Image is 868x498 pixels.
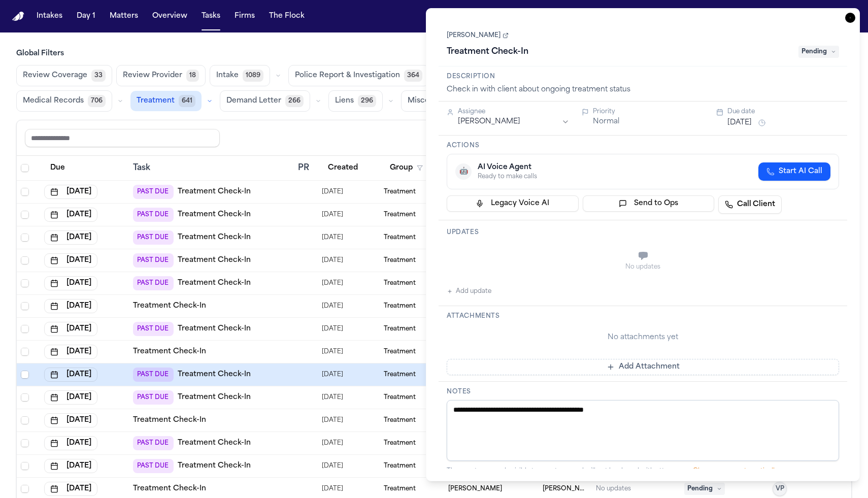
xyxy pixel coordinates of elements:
button: Intake1089 [210,65,270,86]
h3: Actions [447,142,839,150]
div: Priority [593,108,705,116]
button: Add Attachment [447,359,839,375]
div: Check in with client about ongoing treatment status [447,85,839,95]
span: Treatment [137,96,175,106]
button: Intakes [32,7,66,25]
button: Tasks [197,7,224,25]
span: 641 [179,95,195,107]
span: Miscellaneous [408,96,459,106]
div: Due date [727,108,839,116]
h3: Updates [447,228,839,237]
img: Finch Logo [12,12,24,21]
button: Firms [230,7,259,25]
button: Add update [447,285,491,297]
button: Liens296 [328,90,383,112]
span: 706 [88,95,106,107]
div: No updates [447,263,839,271]
span: Police Report & Investigation [295,71,400,81]
button: Send to Ops [583,195,715,212]
span: Start AI Call [779,167,822,177]
button: Start AI Call [758,162,830,181]
span: Liens [335,96,354,106]
h3: Notes [447,388,839,396]
button: Legacy Voice AI [447,195,579,212]
span: Pending [798,46,839,58]
h1: Treatment Check-In [443,44,532,60]
button: Day 1 [73,7,99,25]
div: No attachments yet [447,333,839,343]
div: These notes are only visible to your team and will not be shared with attorneys. [447,467,839,475]
button: Matters [106,7,142,25]
button: Treatment641 [130,91,202,111]
button: Review Coverage33 [16,65,112,86]
span: Review Provider [123,71,182,81]
div: Ready to make calls [478,173,537,181]
a: [PERSON_NAME] [447,31,509,40]
span: Intake [216,71,239,81]
button: Miscellaneous1118 [401,90,488,112]
button: The Flock [265,7,309,25]
span: 364 [404,70,422,82]
button: Police Report & Investigation364 [288,65,429,86]
button: Medical Records706 [16,90,112,112]
button: [DATE] [727,118,752,128]
button: Review Provider18 [116,65,206,86]
button: Demand Letter266 [220,90,310,112]
a: Home [12,12,24,21]
a: Call Client [718,195,782,214]
button: Snooze task [756,117,768,129]
span: 33 [91,70,106,82]
span: 266 [285,95,304,107]
span: Medical Records [23,96,84,106]
span: Review Coverage [23,71,87,81]
h3: Attachments [447,312,839,320]
span: • Changes save automatically [689,468,778,474]
h3: Global Filters [16,49,852,59]
button: Overview [148,7,191,25]
span: 18 [186,70,199,82]
span: 🤖 [459,167,468,177]
span: 296 [358,95,376,107]
button: Normal [593,117,619,127]
span: Demand Letter [226,96,281,106]
div: AI Voice Agent [478,162,537,173]
h3: Description [447,73,839,81]
div: Assignee [458,108,570,116]
span: 1089 [243,70,263,82]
